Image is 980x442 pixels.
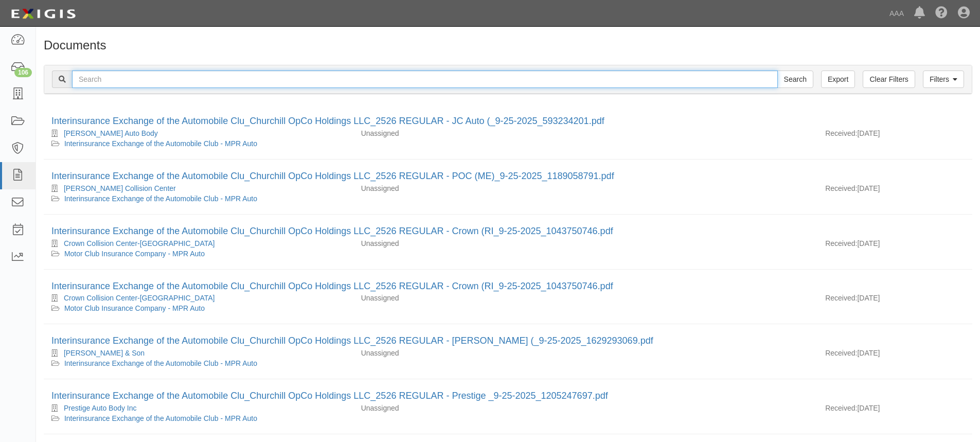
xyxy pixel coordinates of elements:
[8,5,79,23] img: logo-5460c22ac91f19d4615b14bd174203de0afe785f0fc80cf4dbbc73dc1793850b.png
[825,183,857,193] p: Received:
[51,226,613,236] a: Interinsurance Exchange of the Automobile Clu_Churchill OpCo Holdings LLC_2526 REGULAR - Crown (R...
[51,170,965,183] div: Interinsurance Exchange of the Automobile Clu_Churchill OpCo Holdings LLC_2526 REGULAR - POC (ME)...
[585,403,817,403] div: Effective - Expiration
[817,128,972,144] div: [DATE]
[51,303,346,313] div: Motor Club Insurance Company - MPR Auto
[825,238,857,249] p: Received:
[51,249,346,259] div: Motor Club Insurance Company - MPR Auto
[51,391,608,401] a: Interinsurance Exchange of the Automobile Clu_Churchill OpCo Holdings LLC_2526 REGULAR - Prestige...
[884,3,909,24] a: AAA
[817,293,972,308] div: [DATE]
[825,348,857,358] p: Received:
[64,349,145,357] a: [PERSON_NAME] & Son
[64,195,257,203] a: Interinsurance Exchange of the Automobile Club - MPR Auto
[64,294,215,302] a: Crown Collision Center-[GEOGRAPHIC_DATA]
[64,129,158,137] a: [PERSON_NAME] Auto Body
[44,39,972,52] h1: Documents
[64,359,257,367] a: Interinsurance Exchange of the Automobile Club - MPR Auto
[72,70,778,88] input: Search
[863,70,915,88] a: Clear Filters
[353,128,585,138] div: Unassigned
[585,238,817,239] div: Effective - Expiration
[585,293,817,293] div: Effective - Expiration
[51,335,653,346] a: Interinsurance Exchange of the Automobile Clu_Churchill OpCo Holdings LLC_2526 REGULAR - [PERSON_...
[51,358,346,368] div: Interinsurance Exchange of the Automobile Club - MPR Auto
[64,139,257,148] a: Interinsurance Exchange of the Automobile Club - MPR Auto
[51,348,346,358] div: Maurice & Son
[51,115,965,128] div: Interinsurance Exchange of the Automobile Clu_Churchill OpCo Holdings LLC_2526 REGULAR - JC Auto ...
[51,183,346,193] div: Coleman's Collision Center
[51,238,346,249] div: Crown Collision Center-Middleton
[817,348,972,363] div: [DATE]
[51,116,604,126] a: Interinsurance Exchange of the Automobile Clu_Churchill OpCo Holdings LLC_2526 REGULAR - JC Auto ...
[64,304,205,312] a: Motor Club Insurance Company - MPR Auto
[64,184,176,192] a: [PERSON_NAME] Collision Center
[585,348,817,348] div: Effective - Expiration
[353,238,585,249] div: Unassigned
[51,334,965,348] div: Interinsurance Exchange of the Automobile Clu_Churchill OpCo Holdings LLC_2526 REGULAR - Maurice ...
[825,293,857,303] p: Received:
[51,293,346,303] div: Crown Collision Center-Bristol
[585,183,817,184] div: Effective - Expiration
[51,128,346,138] div: J C Auto Body
[64,404,137,412] a: Prestige Auto Body Inc
[817,183,972,199] div: [DATE]
[817,238,972,254] div: [DATE]
[51,138,346,149] div: Interinsurance Exchange of the Automobile Club - MPR Auto
[64,414,257,422] a: Interinsurance Exchange of the Automobile Club - MPR Auto
[51,281,613,291] a: Interinsurance Exchange of the Automobile Clu_Churchill OpCo Holdings LLC_2526 REGULAR - Crown (R...
[64,239,215,247] a: Crown Collision Center-[GEOGRAPHIC_DATA]
[353,348,585,358] div: Unassigned
[923,70,964,88] a: Filters
[353,183,585,193] div: Unassigned
[821,70,855,88] a: Export
[51,225,965,238] div: Interinsurance Exchange of the Automobile Clu_Churchill OpCo Holdings LLC_2526 REGULAR - Crown (R...
[64,250,205,258] a: Motor Club Insurance Company - MPR Auto
[777,70,813,88] input: Search
[353,403,585,413] div: Unassigned
[51,193,346,204] div: Interinsurance Exchange of the Automobile Club - MPR Auto
[51,390,965,403] div: Interinsurance Exchange of the Automobile Clu_Churchill OpCo Holdings LLC_2526 REGULAR - Prestige...
[825,128,857,138] p: Received:
[935,7,948,20] i: Help Center - Complianz
[825,403,857,413] p: Received:
[353,293,585,303] div: Unassigned
[817,403,972,418] div: [DATE]
[51,403,346,413] div: Prestige Auto Body Inc
[14,68,32,77] div: 106
[51,171,614,181] a: Interinsurance Exchange of the Automobile Clu_Churchill OpCo Holdings LLC_2526 REGULAR - POC (ME)...
[51,280,965,293] div: Interinsurance Exchange of the Automobile Clu_Churchill OpCo Holdings LLC_2526 REGULAR - Crown (R...
[51,413,346,423] div: Interinsurance Exchange of the Automobile Club - MPR Auto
